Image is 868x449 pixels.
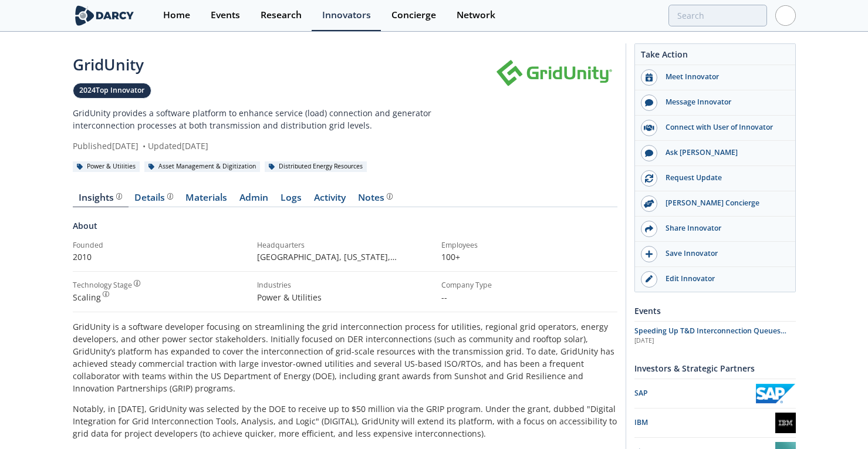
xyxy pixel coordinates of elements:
span: Power & Utilities [257,292,322,303]
a: Activity [308,193,352,207]
p: 100+ [441,251,617,263]
p: [GEOGRAPHIC_DATA], [US_STATE] , [GEOGRAPHIC_DATA] [257,251,433,263]
a: Materials [180,193,234,207]
span: • [141,140,148,151]
p: -- [441,291,617,303]
span: Speeding Up T&D Interconnection Queues with Enhanced Software Solutions [634,326,786,346]
div: Founded [73,240,249,251]
div: Events [211,11,240,20]
div: Events [634,301,796,321]
button: Save Innovator [635,242,795,267]
div: Industries [257,280,433,291]
img: IBM [775,413,796,433]
div: Share Innovator [657,223,789,234]
a: Admin [234,193,275,207]
div: IBM [634,417,775,428]
div: Investors & Strategic Partners [634,358,796,379]
div: SAP [634,388,755,399]
img: information.svg [387,193,393,200]
div: Scaling [73,291,249,303]
img: logo-wide.svg [73,5,137,26]
div: Headquarters [257,240,433,251]
div: [DATE] [634,336,796,346]
div: Meet Innovator [657,72,789,82]
p: Notably, in [DATE], GridUnity was selected by the DOE to receive up to $50 million via the GRIP p... [73,403,617,440]
a: Logs [275,193,308,207]
p: 2010 [73,251,249,263]
img: SAP [755,383,796,404]
div: Concierge [391,11,436,20]
div: Research [261,11,302,20]
img: Profile [775,5,796,26]
a: Notes [352,193,399,207]
div: Power & Utilities [73,161,140,172]
div: Distributed Energy Resources [265,161,367,172]
div: Technology Stage [73,280,132,291]
div: Connect with User of Innovator [657,122,789,133]
p: GridUnity is a software developer focusing on streamlining the grid interconnection process for u... [73,320,617,394]
a: Speeding Up T&D Interconnection Queues with Enhanced Software Solutions [DATE] [634,326,796,346]
div: Company Type [441,280,617,291]
input: Advanced Search [668,5,767,26]
img: information.svg [134,280,140,286]
a: SAP SAP [634,383,796,404]
div: Ask [PERSON_NAME] [657,147,789,158]
a: Details [129,193,180,207]
div: Home [163,11,190,20]
a: 2024Top Innovator [73,83,151,99]
img: information.svg [116,193,123,200]
a: Insights [73,193,129,207]
iframe: chat widget [819,402,856,437]
div: [PERSON_NAME] Concierge [657,198,789,208]
div: Insights [79,193,122,202]
p: GridUnity provides a software platform to enhance service (load) connection and generator interco... [73,107,492,131]
a: IBM IBM [634,413,796,433]
div: Details [134,193,173,202]
div: Message Innovator [657,97,789,107]
div: Notes [358,193,393,202]
div: Edit Innovator [657,274,789,284]
div: Published [DATE] Updated [DATE] [73,140,492,152]
a: Edit Innovator [635,267,795,292]
div: GridUnity [73,53,492,76]
div: About [73,220,617,240]
div: Innovators [322,11,371,20]
img: information.svg [103,291,109,298]
img: information.svg [167,193,174,200]
div: Employees [441,240,617,251]
div: Network [457,11,495,20]
div: Request Update [657,173,789,183]
div: Asset Management & Digitization [144,161,261,172]
div: Save Innovator [657,248,789,259]
div: Take Action [635,48,795,65]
